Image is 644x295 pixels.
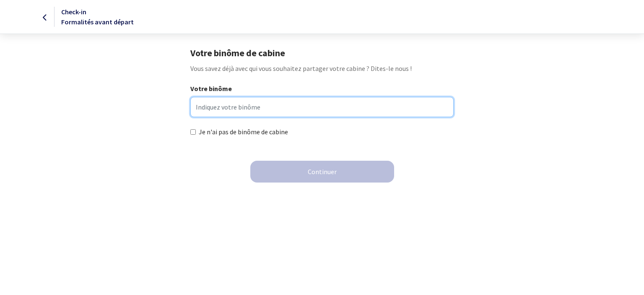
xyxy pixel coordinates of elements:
[190,84,232,93] strong: Votre binôme
[250,161,394,183] button: Continuer
[199,127,288,137] label: Je n'ai pas de binôme de cabine
[190,97,453,117] input: Indiquez votre binôme
[190,63,453,73] p: Vous savez déjà avec qui vous souhaitez partager votre cabine ? Dites-le nous !
[61,8,134,26] span: Check-in Formalités avant départ
[190,47,453,58] h1: Votre binôme de cabine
